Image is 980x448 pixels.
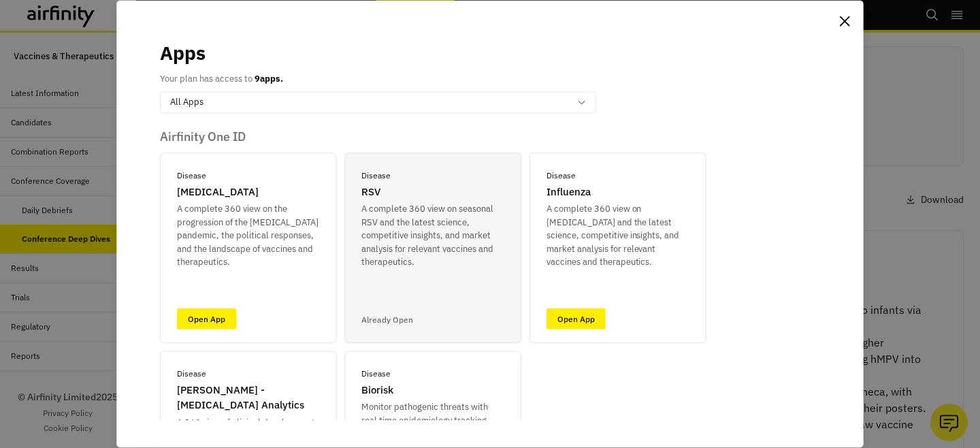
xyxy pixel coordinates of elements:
p: Disease [177,368,206,380]
a: Open App [546,308,606,329]
p: Already Open [361,313,413,325]
a: Open App [177,308,236,329]
p: Influenza [546,185,591,199]
p: Disease [177,170,206,182]
p: A complete 360 view on [MEDICAL_DATA] and the latest science, competitive insights, and market an... [546,202,689,268]
p: [PERSON_NAME] - [MEDICAL_DATA] Analytics [177,383,320,413]
p: RSV [361,185,380,199]
p: A complete 360 view on the progression of the [MEDICAL_DATA] pandemic, the political responses, a... [177,202,320,268]
p: A complete 360 view on seasonal RSV and the latest science, competitive insights, and market anal... [361,202,504,268]
p: All Apps [170,95,203,108]
b: 9 apps. [255,74,283,85]
p: Disease [361,368,391,380]
p: [MEDICAL_DATA] [177,185,259,199]
button: Close [834,10,855,32]
p: Disease [361,170,391,182]
p: Your plan has access to [160,73,283,86]
p: Biorisk [361,383,393,398]
p: Airfinity One ID [160,129,820,144]
p: Monitor pathogenic threats with real time epidemiology tracking, analysis, and more. [361,400,504,440]
p: Apps [160,39,206,67]
p: Disease [546,170,576,182]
